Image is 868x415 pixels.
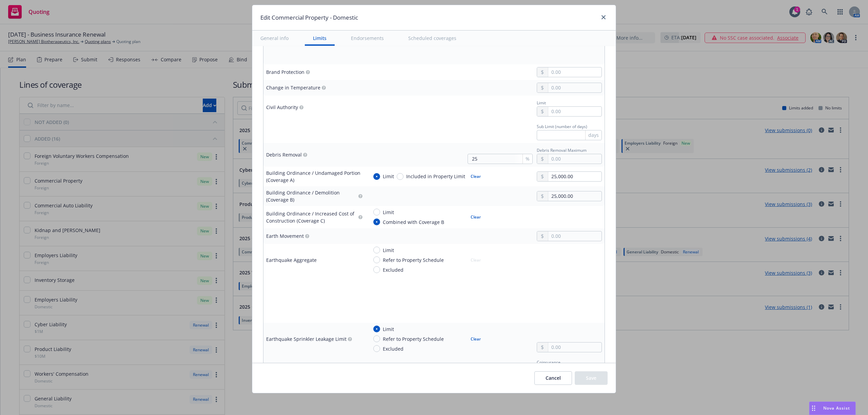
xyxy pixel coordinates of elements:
input: Included in Property Limit [397,173,403,180]
a: close [599,13,608,21]
div: Earthquake Aggregate [266,256,317,264]
div: Civil Authority [266,104,298,111]
button: Limits [305,30,335,46]
button: Clear [467,212,485,222]
span: Excluded [383,345,403,352]
input: Refer to Property Schedule [373,256,380,263]
span: Limit [383,173,394,180]
span: Included in Property Limit [406,173,465,180]
input: 0.00 [548,343,601,352]
input: Excluded [373,266,380,273]
div: Building Ordinance / Demolition (Coverage B) [266,189,357,203]
span: Refer to Property Schedule [383,335,444,343]
input: 0.00 [548,83,601,92]
span: days [588,131,599,139]
input: Limit [373,326,380,332]
input: 0.00 [548,191,601,201]
input: 0.00 [548,107,601,116]
div: Change in Temperature [266,84,320,91]
input: Limit [373,247,380,253]
span: Refer to Property Schedule [383,256,444,264]
span: Debris Removal Maximum [537,147,587,153]
h1: Edit Commercial Property - Domestic [260,13,358,22]
span: Nova Assist [823,405,850,411]
input: Excluded [373,345,380,352]
input: 0.00 [548,154,601,164]
button: Clear [467,172,485,181]
button: Scheduled coverages [400,30,465,46]
button: Clear [467,334,485,344]
input: 0.00 [548,67,601,77]
button: Cancel [534,371,572,385]
div: Brand Protection [266,68,304,76]
span: Limit [383,209,394,216]
div: Drag to move [809,402,818,415]
button: Endorsements [343,30,392,46]
button: General info [252,30,297,46]
div: Building Ordinance / Increased Cost of Construction (Coverage C) [266,210,357,224]
button: Nova Assist [809,401,856,415]
div: Building Ordinance / Undamaged Portion (Coverage A) [266,169,362,184]
span: Limit [383,247,394,254]
span: Limit [537,100,546,106]
span: Sub Limit (number of days) [537,124,587,129]
input: Limit [373,173,380,180]
input: Limit [373,209,380,215]
div: Earthquake Sprinkler Leakage Limit [266,335,347,343]
span: Combined with Coverage B [383,219,444,226]
span: % [526,155,530,162]
input: Refer to Property Schedule [373,335,380,342]
input: 0.00 [548,172,601,181]
input: Combined with Coverage B [373,219,380,225]
input: 0.00 [548,231,601,241]
span: Coinsurance [537,359,560,365]
span: Limit [383,326,394,333]
div: Debris Removal [266,151,302,158]
div: Earth Movement [266,232,304,240]
span: Excluded [383,266,403,273]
